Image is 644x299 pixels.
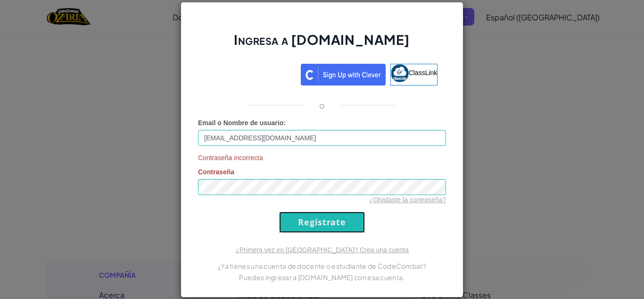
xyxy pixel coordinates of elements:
span: Email o Nombre de usuario [198,119,283,127]
p: o [319,100,325,111]
a: ¿Primera vez en [GEOGRAPHIC_DATA]? Crea una cuenta [235,246,409,254]
h2: Ingresa a [DOMAIN_NAME] [198,31,446,58]
span: Contraseña incorrecta [198,153,446,162]
p: ¿Ya tienes una cuenta de docente o estudiante de CodeCombat? [198,260,446,272]
p: Puedes ingresar a [DOMAIN_NAME] con esa cuenta. [198,272,446,283]
iframe: Botón de Acceder con Google [202,63,301,84]
input: Regístrate [279,212,365,233]
img: clever_sso_button@2x.png [301,64,386,85]
span: Contraseña [198,168,234,176]
a: ¿Olvidaste la contraseña? [369,196,446,204]
span: ClassLink [409,68,438,76]
label: : [198,118,286,128]
img: classlink-logo-small.png [391,64,409,82]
